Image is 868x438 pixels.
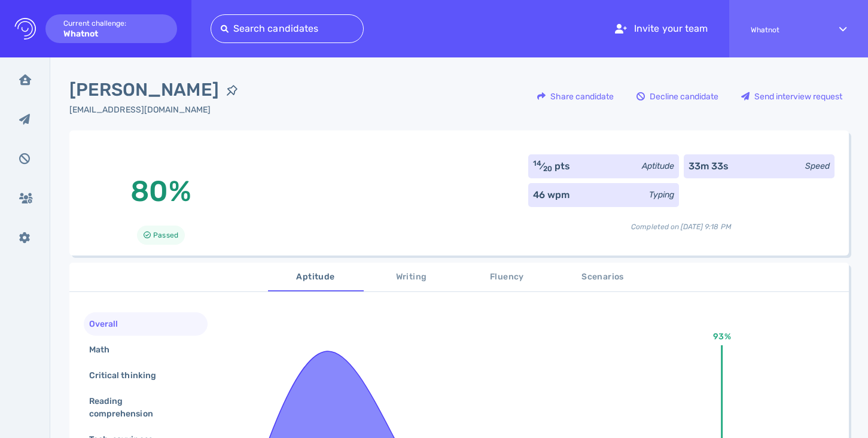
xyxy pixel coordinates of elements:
[130,174,191,208] span: 80%
[69,77,219,104] span: [PERSON_NAME]
[689,159,729,174] div: 33m 33s
[533,188,569,202] div: 46 wpm
[467,270,548,285] span: Fluency
[805,160,830,172] div: Speed
[87,393,195,422] div: Reading comprehension
[371,270,452,285] span: Writing
[649,188,674,201] div: Typing
[69,104,245,116] div: Click to copy the email address
[275,270,357,285] span: Aptitude
[87,315,132,333] div: Overall
[528,212,835,232] div: Completed on [DATE] 9:18 PM
[531,82,620,111] button: Share candidate
[533,159,571,174] div: ⁄ pts
[714,331,731,342] text: 93%
[87,367,170,384] div: Critical thinking
[642,160,674,172] div: Aptitude
[630,82,725,111] button: Decline candidate
[87,341,124,358] div: Math
[153,228,178,242] span: Passed
[631,83,724,110] div: Decline candidate
[735,82,849,111] button: Send interview request
[543,165,552,173] sub: 20
[562,270,644,285] span: Scenarios
[751,26,818,34] span: Whatnot
[533,159,541,168] sup: 14
[735,83,848,110] div: Send interview request
[531,83,620,110] div: Share candidate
